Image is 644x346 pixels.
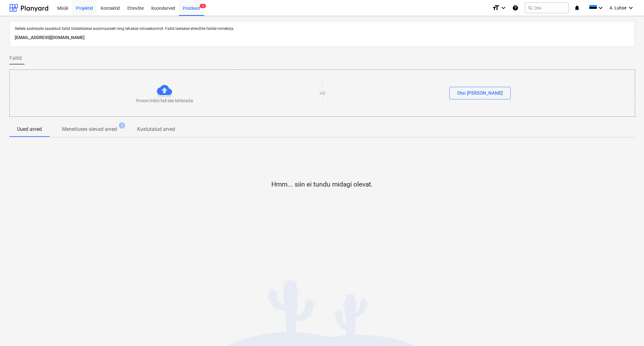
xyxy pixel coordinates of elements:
button: Otsi [525,3,569,13]
button: Otsi [PERSON_NAME] [449,87,511,99]
span: search [528,5,533,10]
p: Kustutatud arved [137,126,175,133]
i: keyboard_arrow_down [500,4,507,12]
i: keyboard_arrow_down [627,4,635,12]
span: A. Luhse [609,5,626,10]
iframe: Chat Widget [613,316,644,346]
div: Vestlusvidin [613,316,644,346]
p: Sellele aadressile saadetud failid töödeldakse automaatselt ning tehakse viirusekontroll. Failid ... [15,26,629,31]
p: Uued arved [17,126,42,133]
span: 3 [119,122,125,129]
p: Proovi mõni fail siia lohistada [136,98,193,104]
p: või [319,90,325,96]
i: notifications [574,4,580,12]
i: Abikeskus [512,4,519,12]
i: keyboard_arrow_down [597,4,604,12]
p: Hmm... siin ei tundu midagi olevat. [271,180,373,189]
div: Proovi mõni fail siia lohistadavõiOtsi [PERSON_NAME] [9,70,635,117]
span: Failid [9,54,22,62]
p: Menetluses olevad arved [62,126,117,133]
p: [EMAIL_ADDRESS][DOMAIN_NAME] [15,34,629,42]
i: format_size [492,4,500,12]
div: Otsi [PERSON_NAME] [457,89,503,97]
span: 3 [200,4,206,8]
